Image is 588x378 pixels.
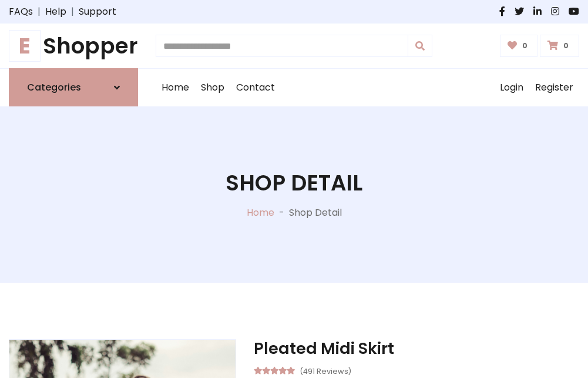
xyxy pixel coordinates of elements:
a: Home [156,69,195,106]
a: Contact [230,69,281,106]
span: E [9,30,41,62]
a: Home [247,206,274,219]
p: Shop Detail [289,206,342,220]
a: Shop [195,69,230,106]
a: 0 [540,35,579,57]
p: - [274,206,289,220]
a: Login [494,69,529,106]
span: 0 [560,41,572,51]
h1: Shop Detail [226,170,362,196]
span: | [33,5,45,19]
a: Categories [9,68,138,106]
a: Support [79,5,116,19]
h1: Shopper [9,33,138,59]
span: 0 [519,41,530,51]
a: 0 [500,35,538,57]
span: | [66,5,79,19]
h6: Categories [27,82,81,93]
a: FAQs [9,5,33,19]
h3: Pleated Midi Skirt [254,339,579,358]
a: EShopper [9,33,138,59]
small: (491 Reviews) [300,363,351,377]
a: Help [45,5,66,19]
a: Register [529,69,579,106]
